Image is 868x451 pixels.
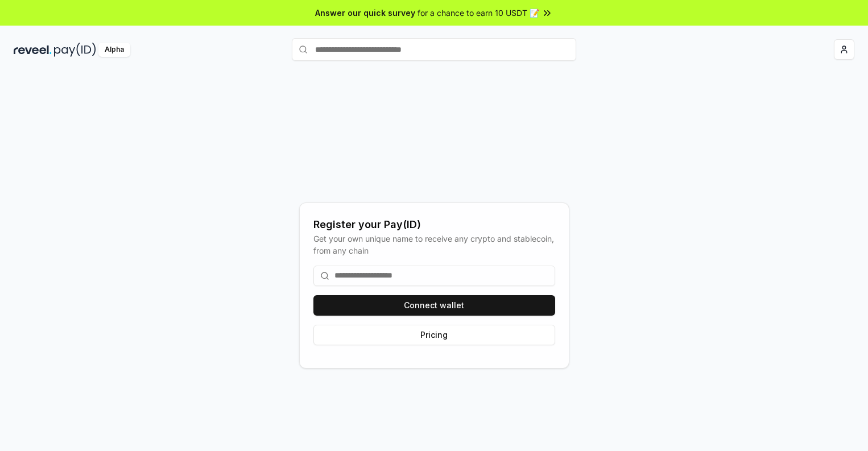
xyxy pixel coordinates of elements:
div: Get your own unique name to receive any crypto and stablecoin, from any chain [313,233,555,256]
span: Answer our quick survey [315,7,415,19]
div: Alpha [98,43,130,57]
button: Connect wallet [313,295,555,316]
button: Pricing [313,325,555,345]
img: reveel_dark [14,43,52,57]
div: Register your Pay(ID) [313,217,555,233]
img: pay_id [54,43,96,57]
span: for a chance to earn 10 USDT 📝 [418,7,539,19]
